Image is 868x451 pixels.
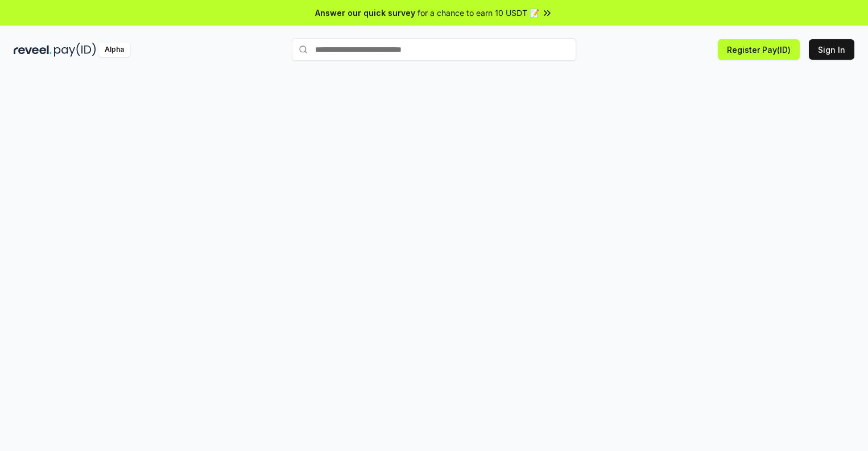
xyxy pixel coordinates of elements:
[98,43,130,57] div: Alpha
[14,43,52,57] img: reveel_dark
[718,39,800,60] button: Register Pay(ID)
[418,7,539,19] span: for a chance to earn 10 USDT 📝
[809,39,854,60] button: Sign In
[315,7,415,19] span: Answer our quick survey
[54,43,96,57] img: pay_id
